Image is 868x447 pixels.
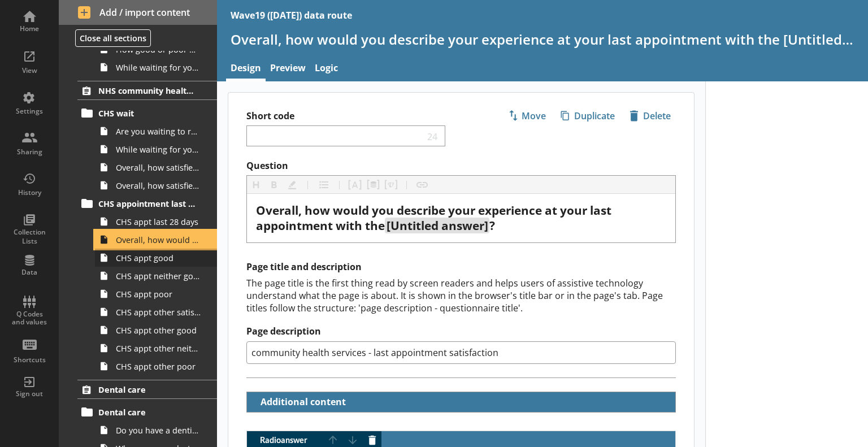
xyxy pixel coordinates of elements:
span: Move [504,107,550,125]
button: Duplicate [555,106,620,125]
h1: Overall, how would you describe your experience at your last appointment with the [Untitled answer]? [231,31,854,48]
span: CHS appt other neither good nor poor [116,343,201,354]
a: CHS appt last 28 days [95,212,217,231]
a: CHS appt neither good nor poor [95,267,217,285]
span: CHS appt other satisfaction [116,307,201,318]
a: Are you waiting to receive care, treatment or advice from any of the following NHS community heal... [95,122,217,140]
a: CHS appt other neither good nor poor [95,339,217,357]
label: Short code [246,110,461,122]
span: CHS appt other good [116,325,201,336]
span: Overall, how satisfied or dissatisfied are you with the communication about your wait for the NHS... [116,162,201,173]
button: Move [503,106,551,125]
a: Logic [310,57,342,81]
div: Q Codes and values [10,310,49,327]
div: Data [10,268,49,277]
a: Overall, how satisfied or dissatisfied are you with the length of time you have been waiting for ... [95,176,217,194]
a: CHS appointment last 28 days [77,194,217,212]
span: Delete [625,107,675,125]
span: CHS appt last 28 days [116,216,201,227]
span: Overall, how satisfied or dissatisfied are you with the length of time you have been waiting for ... [116,180,201,191]
span: Are you waiting to receive care, treatment or advice from any of the following NHS community heal... [116,126,201,137]
h2: Page title and description [246,261,676,273]
a: While waiting for your first appointment to receive care, treatment or advice from an NHS communi... [95,140,217,158]
a: Dental care [77,380,217,399]
span: CHS appt neither good nor poor [116,271,201,281]
a: Dental care [77,403,217,421]
span: Overall, how would you describe your experience at your last appointment with the [Untitled answer]? [116,235,201,245]
a: CHS appt good [95,249,217,267]
a: CHS appt other poor [95,357,217,375]
li: NHS community health servicesCHS waitAre you waiting to receive care, treatment or advice from an... [59,81,217,375]
div: Question [256,203,666,233]
div: Settings [10,107,49,116]
span: Dental care [98,407,197,418]
a: Do you have a dentist? [95,421,217,439]
a: Preview [266,57,310,81]
span: Dental care [98,384,197,395]
a: Overall, how satisfied or dissatisfied are you with the communication about your wait for the NHS... [95,158,217,176]
span: Radio answer [247,436,324,444]
div: History [10,188,49,197]
div: Wave19 ([DATE]) data route [231,9,352,21]
span: CHS appt poor [116,289,201,300]
a: Design [226,57,266,81]
button: Delete [624,106,676,125]
a: CHS appt poor [95,285,217,303]
span: [Untitled answer] [387,218,488,233]
a: CHS wait [77,104,217,122]
div: Collection Lists [10,228,49,245]
li: CHS waitAre you waiting to receive care, treatment or advice from any of the following NHS commun... [83,104,217,194]
span: 24 [425,131,441,141]
span: CHS appointment last 28 days [98,198,197,209]
div: Shortcuts [10,355,49,364]
a: While waiting for your hospital appointment what, if anything, could improve your experience? [95,58,217,76]
span: Duplicate [556,107,619,125]
span: Add / import content [78,6,198,19]
a: CHS appt other satisfaction [95,303,217,321]
span: CHS appt other poor [116,361,201,372]
button: Close all sections [75,29,151,47]
label: Question [246,160,676,172]
span: Do you have a dentist? [116,425,201,436]
a: NHS community health services [77,81,217,100]
span: NHS community health services [98,85,197,96]
span: CHS wait [98,108,197,119]
div: View [10,66,49,75]
a: CHS appt other good [95,321,217,339]
span: While waiting for your hospital appointment what, if anything, could improve your experience? [116,62,201,73]
span: ? [489,218,495,233]
a: Overall, how would you describe your experience at your last appointment with the [Untitled answer]? [95,231,217,249]
span: While waiting for your first appointment to receive care, treatment or advice from an NHS communi... [116,144,201,155]
span: Overall, how would you describe your experience at your last appointment with the [256,202,614,233]
div: Sign out [10,389,49,398]
div: Sharing [10,147,49,157]
label: Page description [246,326,676,337]
span: CHS appt good [116,253,201,263]
button: Additional content [251,392,348,412]
div: The page title is the first thing read by screen readers and helps users of assistive technology ... [246,277,676,314]
div: Home [10,24,49,33]
li: CHS appointment last 28 daysCHS appt last 28 daysOverall, how would you describe your experience ... [83,194,217,375]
